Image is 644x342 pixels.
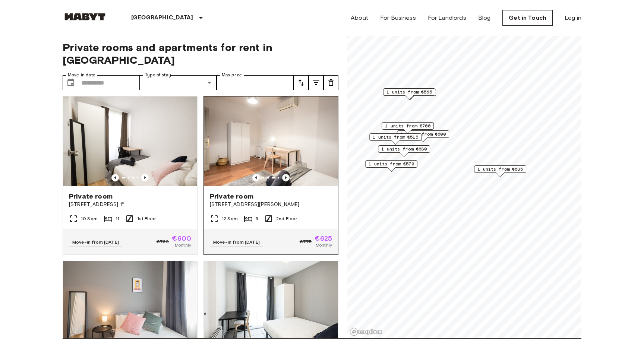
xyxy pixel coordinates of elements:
[256,215,258,222] span: 5
[383,88,435,100] div: Map marker
[382,122,434,134] div: Map marker
[502,10,553,26] a: Get in Touch
[478,13,491,22] a: Blog
[397,130,449,142] div: Map marker
[63,96,198,255] a: Marketing picture of unit ES-15-009-001-03HPrevious imagePrevious imagePrivate room[STREET_ADDRES...
[175,242,191,248] span: Monthly
[276,215,297,222] span: 2nd Floor
[203,96,338,255] a: Previous imagePrevious imagePrivate room[STREET_ADDRESS][PERSON_NAME]12 Sqm52nd FloorMove-in from...
[252,174,260,181] button: Previous image
[63,13,107,20] img: Habyt
[63,96,197,186] img: Marketing picture of unit ES-15-009-001-03H
[222,72,242,78] label: Max price
[63,75,78,90] button: Choose date
[68,72,95,78] label: Move-in date
[81,215,98,222] span: 10 Sqm
[222,215,238,222] span: 12 Sqm
[350,327,382,336] a: Mapbox logo
[428,13,466,22] a: For Landlords
[373,134,418,140] span: 1 units from €515
[69,201,191,208] span: [STREET_ADDRESS] 1°
[213,239,260,245] span: Move-in from [DATE]
[400,131,446,137] span: 1 units from €600
[145,72,171,78] label: Type of stay
[300,238,312,245] span: €775
[369,161,414,167] span: 1 units from €570
[315,235,332,242] span: €625
[309,75,323,90] button: tune
[141,174,149,181] button: Previous image
[380,13,416,22] a: For Business
[210,192,253,201] span: Private room
[294,75,309,90] button: tune
[378,145,430,157] div: Map marker
[282,174,290,181] button: Previous image
[204,96,338,186] img: Marketing picture of unit ES-15-007-001-05H
[72,239,119,245] span: Move-in from [DATE]
[116,215,119,222] span: 11
[565,13,581,22] a: Log in
[131,13,193,22] p: [GEOGRAPHIC_DATA]
[365,160,417,172] div: Map marker
[137,215,156,222] span: 1st Floor
[386,89,432,95] span: 1 units from €565
[210,201,332,208] span: [STREET_ADDRESS][PERSON_NAME]
[316,242,332,248] span: Monthly
[347,32,581,338] canvas: Map
[474,165,526,177] div: Map marker
[477,166,523,172] span: 1 units from €635
[351,13,368,22] a: About
[385,123,430,129] span: 1 units from €700
[381,146,427,152] span: 1 units from €630
[111,174,119,181] button: Previous image
[323,75,338,90] button: tune
[157,238,169,245] span: €730
[69,192,113,201] span: Private room
[172,235,191,242] span: €600
[369,133,422,145] div: Map marker
[63,41,338,66] span: Private rooms and apartments for rent in [GEOGRAPHIC_DATA]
